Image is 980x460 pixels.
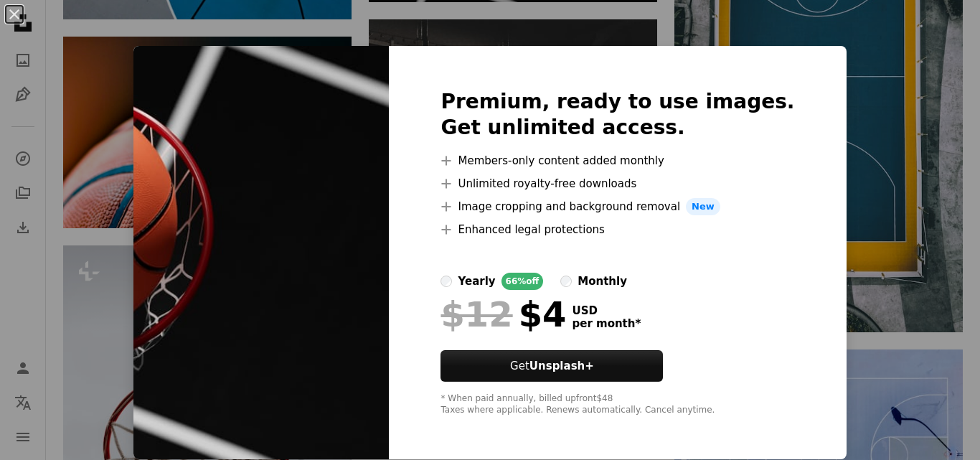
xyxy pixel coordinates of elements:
[572,304,641,317] span: USD
[440,296,512,333] span: $12
[578,273,627,290] div: monthly
[440,89,794,141] h2: Premium, ready to use images. Get unlimited access.
[440,350,663,382] button: GetUnsplash+
[501,273,544,290] div: 66% off
[440,198,794,215] li: Image cropping and background removal
[440,393,794,416] div: * When paid annually, billed upfront $48 Taxes where applicable. Renews automatically. Cancel any...
[440,221,794,238] li: Enhanced legal protections
[440,152,794,169] li: Members-only content added monthly
[440,276,452,287] input: yearly66%off
[686,198,720,215] span: New
[458,273,495,290] div: yearly
[572,317,641,330] span: per month *
[133,46,389,459] img: premium_photo-1675023222517-06db8b87afc3
[529,360,594,372] strong: Unsplash+
[440,296,566,333] div: $4
[560,276,572,287] input: monthly
[440,175,794,192] li: Unlimited royalty-free downloads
